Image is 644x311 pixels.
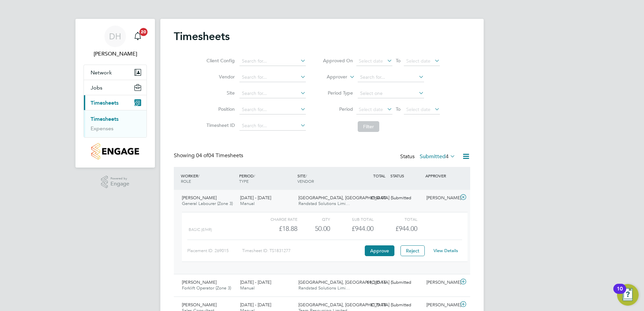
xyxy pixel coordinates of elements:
[297,178,314,184] span: VENDOR
[110,181,129,187] span: Engage
[358,89,424,98] input: Select one
[84,110,147,137] div: Timesheets
[84,65,147,80] button: Network
[240,279,271,285] span: [DATE] - [DATE]
[182,285,231,291] span: Forklift Operator (Zone 3)
[101,176,130,188] a: Powered byEngage
[91,84,102,91] span: Jobs
[298,279,396,285] span: [GEOGRAPHIC_DATA], [GEOGRAPHIC_DATA] (…
[389,277,424,288] div: Submitted
[131,26,144,47] a: 20
[394,56,402,65] span: To
[84,26,147,58] a: DH[PERSON_NAME]
[139,28,148,36] span: 20
[84,80,147,95] button: Jobs
[239,105,306,114] input: Search for...
[179,170,237,187] div: WORKER
[389,193,424,204] div: Submitted
[617,289,623,298] div: 10
[424,300,459,311] div: [PERSON_NAME]
[110,176,129,181] span: Powered by
[365,245,394,256] button: Approve
[84,95,147,110] button: Timesheets
[204,90,235,96] label: Site
[84,143,147,160] a: Go to home page
[323,106,353,112] label: Period
[91,143,139,160] img: countryside-properties-logo-retina.png
[91,116,119,122] a: Timesheets
[446,153,449,160] span: 4
[198,173,199,178] span: /
[182,195,217,201] span: [PERSON_NAME]
[354,277,389,288] div: £1,385.16
[240,201,255,206] span: Manual
[196,152,243,159] span: 04 Timesheets
[433,248,458,253] a: View Details
[323,58,353,64] label: Approved On
[406,106,430,112] span: Select date
[237,170,296,187] div: PERIOD
[91,100,119,106] span: Timesheets
[204,106,235,112] label: Position
[395,224,417,233] span: £944.00
[406,58,430,64] span: Select date
[389,300,424,311] div: Submitted
[239,121,306,131] input: Search for...
[424,277,459,288] div: [PERSON_NAME]
[617,284,639,306] button: Open Resource Center, 10 new notifications
[204,74,235,80] label: Vendor
[317,74,347,80] label: Approver
[109,32,121,41] span: DH
[358,121,379,132] button: Filter
[196,152,208,159] span: 04 of
[354,193,389,204] div: £944.00
[239,57,306,66] input: Search for...
[240,302,271,308] span: [DATE] - [DATE]
[239,178,249,184] span: TYPE
[424,170,459,182] div: APPROVER
[181,178,191,184] span: ROLE
[400,152,457,162] div: Status
[254,223,297,234] div: £18.88
[330,223,374,234] div: £944.00
[182,279,217,285] span: [PERSON_NAME]
[182,201,233,206] span: General Labourer (Zone 3)
[354,300,389,311] div: £179.78
[359,106,383,112] span: Select date
[358,73,424,82] input: Search for...
[187,245,242,256] div: Placement ID: 269015
[204,58,235,64] label: Client Config
[389,170,424,182] div: STATUS
[174,152,245,159] div: Showing
[298,201,350,206] span: Randstad Solutions Limi…
[298,195,396,201] span: [GEOGRAPHIC_DATA], [GEOGRAPHIC_DATA] (…
[297,223,330,234] div: 50.00
[91,69,112,76] span: Network
[75,19,155,168] nav: Main navigation
[359,58,383,64] span: Select date
[298,302,396,308] span: [GEOGRAPHIC_DATA], [GEOGRAPHIC_DATA] (…
[239,89,306,98] input: Search for...
[189,227,212,232] span: Basic (£/HR)
[296,170,354,187] div: SITE
[298,285,350,291] span: Randstad Solutions Limi…
[330,215,374,223] div: Sub Total
[323,90,353,96] label: Period Type
[424,193,459,204] div: [PERSON_NAME]
[174,30,230,43] h2: Timesheets
[240,195,271,201] span: [DATE] - [DATE]
[374,215,417,223] div: Total
[254,173,255,178] span: /
[240,285,255,291] span: Manual
[420,153,455,160] label: Submitted
[394,105,402,113] span: To
[239,73,306,82] input: Search for...
[242,245,363,256] div: Timesheet ID: TS1831277
[182,302,217,308] span: [PERSON_NAME]
[91,125,114,132] a: Expenses
[305,173,307,178] span: /
[373,173,385,178] span: TOTAL
[254,215,297,223] div: Charge rate
[204,122,235,128] label: Timesheet ID
[400,245,425,256] button: Reject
